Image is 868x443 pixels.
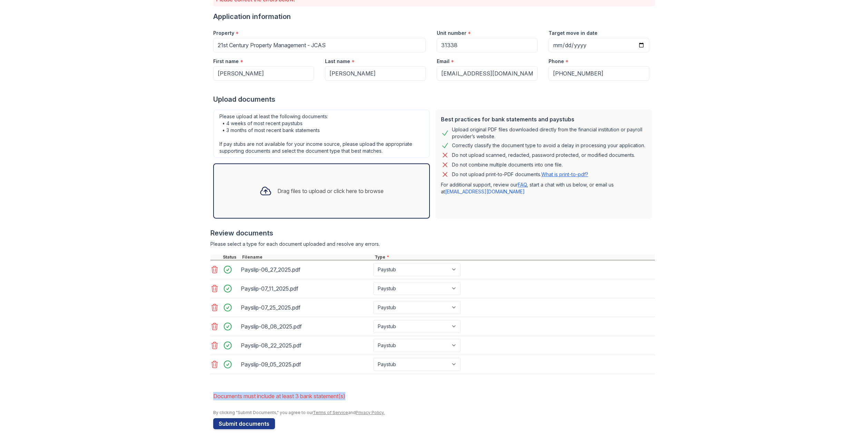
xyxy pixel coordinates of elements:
div: Review documents [210,228,655,238]
div: Payslip-07_25_2025.pdf [241,302,371,313]
label: Phone [549,58,564,65]
div: Do not upload scanned, redacted, password protected, or modified documents. [452,151,635,159]
div: Please upload at least the following documents: • 4 weeks of most recent paystubs • 3 months of m... [213,110,430,158]
div: Upload documents [213,94,655,104]
div: Application information [213,12,655,21]
div: Payslip-08_22_2025.pdf [241,340,371,351]
div: Please select a type for each document uploaded and resolve any errors. [210,241,655,248]
a: [EMAIL_ADDRESS][DOMAIN_NAME] [445,189,525,194]
div: By clicking "Submit Documents," you agree to our and [213,410,655,415]
p: Do not upload print-to-PDF documents. [452,171,588,178]
label: Email [437,58,450,65]
label: Unit number [437,30,466,37]
div: Payslip-09_05_2025.pdf [241,359,371,370]
a: What is print-to-pdf? [541,171,588,177]
div: Payslip-08_08_2025.pdf [241,321,371,332]
div: Type [373,254,655,260]
div: Drag files to upload or click here to browse [277,187,384,195]
label: Last name [325,58,350,65]
div: Correctly classify the document type to avoid a delay in processing your application. [452,141,645,150]
label: Property [213,30,234,37]
p: For additional support, review our , start a chat with us below, or email us at [441,181,647,195]
a: Terms of Service [313,410,348,415]
div: Payslip-06_27_2025.pdf [241,264,371,275]
li: Documents must include at least 3 bank statement(s) [213,389,655,403]
div: Do not combine multiple documents into one file. [452,161,563,169]
div: Payslip-07_11_2025.pdf [241,283,371,294]
div: Filename [241,254,373,260]
label: Target move in date [549,30,598,37]
label: First name [213,58,239,65]
a: Privacy Policy. [356,410,385,415]
a: FAQ [518,182,527,188]
div: Upload original PDF files downloaded directly from the financial institution or payroll provider’... [452,126,647,140]
div: Best practices for bank statements and paystubs [441,115,647,123]
div: Status [221,254,241,260]
button: Submit documents [213,418,275,429]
